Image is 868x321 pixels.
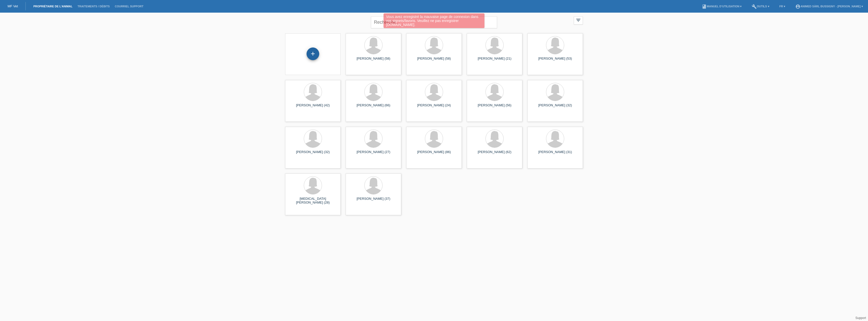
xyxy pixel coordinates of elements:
a: buildOutils ▾ [749,5,772,8]
div: [PERSON_NAME] (66) [350,103,397,111]
div: [PERSON_NAME] (27) [350,150,397,158]
div: [PERSON_NAME] (32) [531,103,579,111]
div: [PERSON_NAME] (37) [350,197,397,205]
div: [PERSON_NAME] (62) [471,150,518,158]
div: [MEDICAL_DATA][PERSON_NAME] (28) [289,197,337,205]
a: Support [855,316,866,320]
div: [PERSON_NAME] (58) [350,57,397,65]
i: build [752,4,757,9]
div: [PERSON_NAME] (32) [289,150,337,158]
div: [PERSON_NAME] (86) [410,150,458,158]
a: bookManuel d’utilisation ▾ [699,5,744,8]
div: [PERSON_NAME] (58) [410,57,458,65]
i: account_circle [795,4,800,9]
div: [PERSON_NAME] (53) [531,57,579,65]
div: [PERSON_NAME] (56) [471,103,518,111]
a: Traitements / débits [75,5,112,8]
div: [PERSON_NAME] (31) [531,150,579,158]
div: Vous avez enregistré la mauvaise page de connexion dans vos signets/favoris. Veuillez ne pas enre... [384,13,484,28]
div: [PERSON_NAME] (21) [471,57,518,65]
a: account_circleANIMED Sàrl Bussigny - [PERSON_NAME] ▾ [793,5,865,8]
div: [PERSON_NAME] (42) [289,103,337,111]
i: book [702,4,707,9]
a: FR ▾ [777,5,788,8]
a: MF Vet [8,4,18,8]
a: Courriel Support [112,5,146,8]
div: Enregistrer propriétaire de l’animal [307,50,319,58]
a: Propriétaire de l’animal [31,5,75,8]
div: [PERSON_NAME] (24) [410,103,458,111]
